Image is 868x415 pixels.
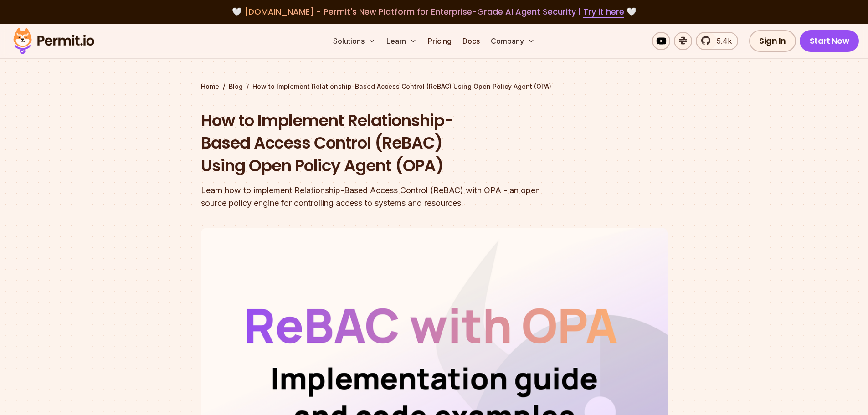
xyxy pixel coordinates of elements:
[800,30,859,52] a: Start Now
[583,6,624,18] a: Try it here
[201,82,219,91] a: Home
[329,32,379,50] button: Solutions
[696,32,738,50] a: 5.4k
[711,36,732,46] span: 5.4k
[749,30,796,52] a: Sign In
[201,184,551,210] div: Learn how to implement Relationship-Based Access Control (ReBAC) with OPA - an open source policy...
[201,109,551,177] h1: How to Implement Relationship-Based Access Control (ReBAC) Using Open Policy Agent (OPA)
[229,82,243,91] a: Blog
[459,32,483,50] a: Docs
[22,5,846,18] div: 🤍 🤍
[244,6,624,17] span: [DOMAIN_NAME] - Permit's New Platform for Enterprise-Grade AI Agent Security |
[424,32,455,50] a: Pricing
[383,32,421,50] button: Learn
[487,32,539,50] button: Company
[201,82,668,91] div: / /
[9,26,98,56] img: Permit logo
